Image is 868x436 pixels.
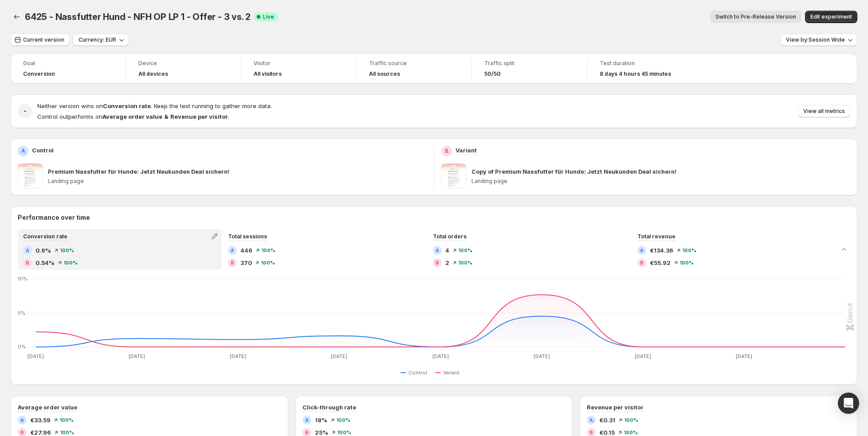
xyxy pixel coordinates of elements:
[781,34,857,46] button: View by:Session Wide
[23,233,67,240] span: Conversion rate
[32,146,54,155] p: Control
[103,102,151,109] strong: Conversion rate
[35,258,55,267] span: 0.54%
[715,13,796,20] span: Switch to Pre-Release Version
[589,430,593,435] h2: B
[63,260,78,265] span: 100 %
[254,59,344,78] a: VisitorAll visitors
[20,417,24,423] h2: A
[23,70,55,78] span: Conversion
[838,393,859,414] div: Open Intercom Messenger
[48,178,427,185] p: Landing page
[369,59,459,78] a: Traffic sourceAll sources
[458,248,472,253] span: 100 %
[230,353,246,359] text: [DATE]
[432,353,449,359] text: [DATE]
[337,430,351,435] span: 100 %
[30,416,51,424] span: €33.59
[48,167,229,176] p: Premium Nassfutter für Hunde: Jetzt Neukunden Deal sichern!
[18,310,25,316] text: 5%
[401,367,431,378] button: Control
[710,11,801,23] button: Switch to Pre-Release Version
[635,353,651,359] text: [DATE]
[102,113,162,120] strong: Average order value
[484,60,574,67] span: Traffic split
[59,417,74,423] span: 100 %
[11,34,70,46] button: Current version
[73,34,129,46] button: Currency: EUR
[164,113,169,120] strong: &
[805,11,857,23] button: Edit experiment
[254,60,344,67] span: Visitor
[445,258,449,267] span: 2
[263,13,274,20] span: Live
[637,233,676,240] span: Total revenue
[810,13,852,20] span: Edit experiment
[436,248,439,253] h2: A
[305,430,309,435] h2: B
[650,246,673,255] span: €134.36
[624,417,638,423] span: 100 %
[138,59,228,78] a: DeviceAll devices
[23,59,113,78] a: GoalConversion
[18,403,77,412] h3: Average order value
[599,416,615,424] span: €0.31
[26,248,29,253] h2: A
[23,60,113,67] span: Goal
[786,36,845,43] span: View by: Session Wide
[484,59,574,78] a: Traffic split50/50
[624,430,638,435] span: 100 %
[261,260,275,265] span: 100 %
[445,246,449,255] span: 4
[369,60,459,67] span: Traffic source
[682,248,696,253] span: 100 %
[436,260,439,265] h2: B
[228,233,267,240] span: Total sessions
[589,417,593,423] h2: A
[302,403,356,412] h3: Click-through rate
[18,343,26,350] text: 0%
[27,353,44,359] text: [DATE]
[441,163,466,188] img: Copy of Premium Nassfutter für Hunde: Jetzt Neukunden Deal sichern!
[26,260,29,265] h2: B
[37,113,229,120] span: Control outperforms on .
[37,102,272,109] span: Neither version wins on . Keep the test running to gather more data.
[433,233,467,240] span: Total orders
[231,248,234,253] h2: A
[79,36,116,43] span: Currency: EUR
[471,167,676,176] p: Copy of Premium Nassfutter für Hunde: Jetzt Neukunden Deal sichern!
[240,246,252,255] span: 446
[435,367,463,378] button: Variant
[138,70,168,78] h4: All devices
[369,70,400,78] h4: All sources
[138,60,228,67] span: Device
[315,416,327,424] span: 18%
[170,113,228,120] strong: Revenue per visitor
[679,260,694,265] span: 100 %
[443,369,460,376] span: Variant
[129,353,145,359] text: [DATE]
[534,353,550,359] text: [DATE]
[331,353,347,359] text: [DATE]
[18,276,27,282] text: 10%
[231,260,234,265] h2: B
[336,417,350,423] span: 100 %
[25,12,251,22] span: 6425 - Nassfutter Hund - NFH OP LP 1 - Offer - 3 vs. 2
[18,163,43,188] img: Premium Nassfutter für Hunde: Jetzt Neukunden Deal sichern!
[35,246,51,255] span: 0.9%
[458,260,472,265] span: 100 %
[587,403,644,412] h3: Revenue per visitor
[600,60,690,67] span: Test duration
[471,178,850,185] p: Landing page
[254,70,282,78] h4: All visitors
[445,148,448,155] h2: B
[240,258,252,267] span: 370
[60,430,74,435] span: 100 %
[261,248,275,253] span: 100 %
[23,36,64,43] span: Current version
[24,107,27,116] h2: -
[408,369,427,376] span: Control
[803,108,845,115] span: View all metrics
[21,148,25,155] h2: A
[838,243,850,256] button: Collapse chart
